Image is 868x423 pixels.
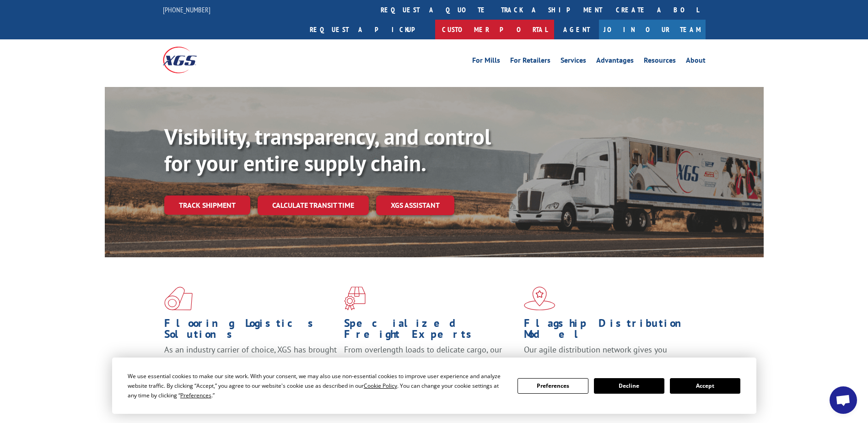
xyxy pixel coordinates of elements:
[594,378,664,394] button: Decline
[524,344,692,366] span: Our agile distribution network gives you nationwide inventory management on demand.
[435,20,554,39] a: Customer Portal
[524,318,697,344] h1: Flagship Distribution Model
[364,382,397,390] span: Cookie Policy
[686,57,706,67] a: About
[112,358,756,414] div: Cookie Consent Prompt
[599,20,706,39] a: Join Our Team
[258,195,369,215] a: Calculate transit time
[164,195,250,215] a: Track shipment
[344,318,517,344] h1: Specialized Freight Experts
[554,20,599,39] a: Agent
[524,287,555,310] img: xgs-icon-flagship-distribution-model-red
[596,57,634,67] a: Advantages
[164,287,193,310] img: xgs-icon-total-supply-chain-intelligence-red
[644,57,676,67] a: Resources
[376,195,454,215] a: XGS ASSISTANT
[344,287,366,310] img: xgs-icon-focused-on-flooring-red
[830,386,857,414] div: Open chat
[670,378,740,394] button: Accept
[561,57,586,67] a: Services
[164,122,491,177] b: Visibility, transparency, and control for your entire supply chain.
[180,391,211,399] span: Preferences
[518,378,588,394] button: Preferences
[164,344,337,377] span: As an industry carrier of choice, XGS has brought innovation and dedication to flooring logistics...
[128,371,507,400] div: We use essential cookies to make our site work. With your consent, we may also use non-essential ...
[163,5,210,14] a: [PHONE_NUMBER]
[472,57,500,67] a: For Mills
[510,57,550,67] a: For Retailers
[303,20,435,39] a: Request a pickup
[344,344,517,385] p: From overlength loads to delicate cargo, our experienced staff knows the best way to move your fr...
[164,318,337,344] h1: Flooring Logistics Solutions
